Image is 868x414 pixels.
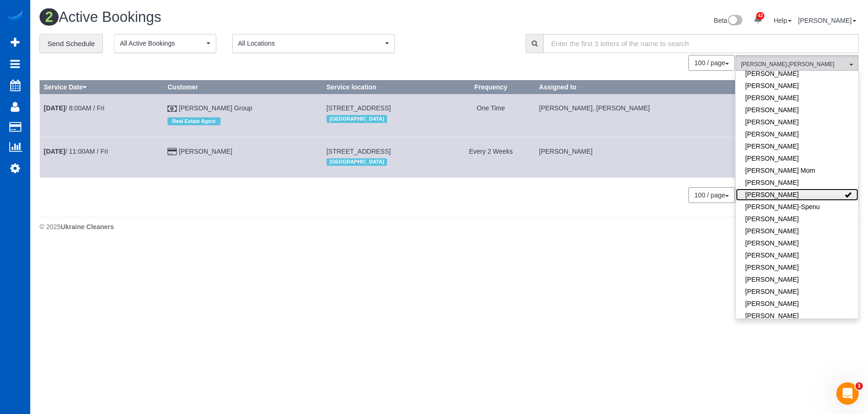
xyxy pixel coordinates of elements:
[327,104,391,112] span: [STREET_ADDRESS]
[535,81,734,94] th: Assigned to
[736,68,858,80] a: [PERSON_NAME]
[735,55,859,69] ol: All Teams
[60,223,114,231] strong: Ukraine Cleaners
[44,148,108,155] a: [DATE]/ 11:00AM / Fri
[44,104,65,112] b: [DATE]
[40,94,164,137] td: Schedule date
[736,116,858,128] a: [PERSON_NAME]
[855,382,863,390] span: 1
[327,115,387,122] span: [GEOGRAPHIC_DATA]
[327,156,443,168] div: Location
[164,94,322,137] td: Customer
[44,104,104,112] a: [DATE]/ 8:00AM / Fri
[327,113,443,125] div: Location
[322,94,447,137] td: Service location
[736,140,858,152] a: [PERSON_NAME]
[44,148,65,155] b: [DATE]
[736,298,858,310] a: [PERSON_NAME]
[238,39,383,48] span: All Locations
[447,137,535,177] td: Frequency
[736,92,858,104] a: [PERSON_NAME]
[322,81,447,94] th: Service location
[689,55,735,71] nav: Pagination navigation
[40,34,103,54] a: Send Schedule
[447,94,535,137] td: Frequency
[40,8,59,26] span: 2
[120,39,204,48] span: All Active Bookings
[736,201,858,213] a: [PERSON_NAME]-Spenu
[749,9,767,30] a: 42
[327,158,387,166] span: [GEOGRAPHIC_DATA]
[40,137,164,177] td: Schedule date
[40,9,442,25] h1: Active Bookings
[736,225,858,237] a: [PERSON_NAME]
[736,152,858,164] a: [PERSON_NAME]
[179,104,252,112] a: [PERSON_NAME] Group
[164,81,322,94] th: Customer
[688,55,735,71] button: 100 / page
[40,81,164,94] th: Service Date
[327,148,391,155] span: [STREET_ADDRESS]
[736,249,858,261] a: [PERSON_NAME]
[736,213,858,225] a: [PERSON_NAME]
[736,189,858,201] a: [PERSON_NAME]
[736,261,858,273] a: [PERSON_NAME]
[6,9,24,22] img: Automaid Logo
[167,149,177,155] i: Credit Card Payment
[167,117,220,125] span: Real Estate Agent
[756,12,764,20] span: 42
[179,148,232,155] a: [PERSON_NAME]
[232,34,395,53] button: All Locations
[543,34,859,53] input: Enter the first 3 letters of the name to search
[736,285,858,298] a: [PERSON_NAME]
[114,34,216,53] button: All Active Bookings
[735,55,859,74] button: [PERSON_NAME],[PERSON_NAME]
[736,273,858,285] a: [PERSON_NAME]
[736,164,858,176] a: [PERSON_NAME] Mom
[774,17,792,24] a: Help
[736,128,858,140] a: [PERSON_NAME]
[535,94,734,137] td: Assigned to
[447,81,535,94] th: Frequency
[164,137,322,177] td: Customer
[736,310,858,322] a: [PERSON_NAME]
[535,137,734,177] td: Assigned to
[727,15,742,27] img: New interface
[798,17,856,24] a: [PERSON_NAME]
[688,187,735,203] button: 100 / page
[40,222,859,231] div: © 2025
[322,137,447,177] td: Service location
[167,106,177,112] i: Cash Payment
[736,80,858,92] a: [PERSON_NAME]
[689,187,735,203] nav: Pagination navigation
[736,237,858,249] a: [PERSON_NAME]
[836,382,859,405] iframe: Intercom live chat
[736,104,858,116] a: [PERSON_NAME]
[714,17,743,24] a: Beta
[741,61,847,68] span: [PERSON_NAME] , [PERSON_NAME]
[736,176,858,189] a: [PERSON_NAME]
